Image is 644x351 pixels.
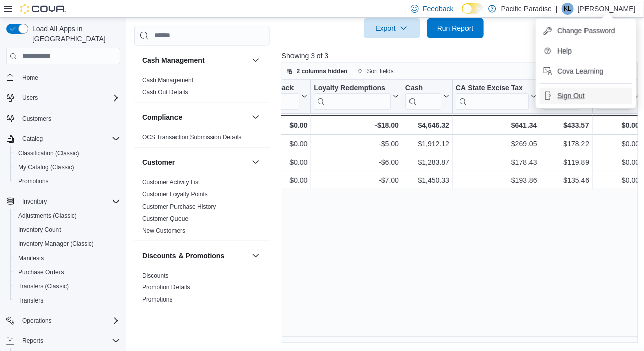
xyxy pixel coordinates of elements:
span: Adjustments (Classic) [18,212,77,220]
h3: Compliance [142,112,182,122]
span: Home [18,71,120,84]
span: Reports [18,335,120,347]
span: Run Report [437,23,474,33]
span: Promotions [18,177,49,185]
div: $135.46 [543,174,589,186]
span: Transfers [14,294,120,307]
a: Customer Queue [142,215,188,222]
button: Discounts & Promotions [250,249,262,261]
span: Operations [18,315,120,327]
a: Manifests [14,252,48,264]
span: Dark Mode [462,14,462,14]
a: Home [18,72,42,84]
span: Change Password [558,26,615,36]
span: Customers [22,115,51,123]
p: [PERSON_NAME] [578,3,636,15]
span: Purchase Orders [14,266,120,278]
button: Run Report [427,18,484,38]
a: Inventory Manager (Classic) [14,238,98,250]
button: Change Password [540,23,632,39]
div: $193.86 [456,174,537,186]
div: $178.43 [456,156,537,168]
div: $0.00 [596,156,639,168]
span: Classification (Classic) [14,147,120,159]
div: Discounts & Promotions [134,269,270,310]
span: New Customers [142,226,185,234]
button: Export [364,18,420,38]
a: Customer Loyalty Points [142,190,208,197]
a: Promotions [142,296,173,303]
span: Transfers (Classic) [14,280,120,292]
div: Cash [405,83,441,109]
span: Users [22,94,38,102]
span: Sign Out [558,91,585,101]
span: 2 columns hidden [297,67,348,75]
button: Customer [142,157,248,167]
div: Loyalty Redemptions [314,83,391,109]
span: Sort fields [367,67,394,75]
span: Inventory Manager (Classic) [18,240,94,248]
div: $1,283.87 [405,156,449,168]
button: Users [18,92,42,104]
span: Customers [18,112,120,125]
button: 2 columns hidden [282,65,352,77]
button: Cash [405,83,449,109]
button: Customers [2,111,124,126]
div: $1,912.12 [405,138,449,150]
span: Reports [22,337,43,345]
button: Compliance [142,112,248,122]
span: My Catalog (Classic) [18,163,74,171]
span: Catalog [18,133,120,145]
button: Promotions [10,174,124,188]
span: Cash Out Details [142,88,188,96]
span: Customer Purchase History [142,202,216,210]
div: $178.22 [543,138,589,150]
button: Home [2,70,124,85]
button: Sort fields [353,65,398,77]
button: Operations [2,314,124,328]
a: Customers [18,113,55,125]
a: Promotion Details [142,284,190,291]
button: Cash Management [250,54,262,66]
button: Inventory Manager (Classic) [10,237,124,251]
span: Classification (Classic) [18,149,79,157]
div: Sales Tax [543,83,581,109]
span: Inventory [22,197,47,206]
p: | [556,3,558,15]
div: $0.00 [260,156,307,168]
button: Loyalty Redemptions [314,83,399,109]
span: Cash Management [142,76,193,84]
button: Tips [596,83,639,109]
button: Inventory [18,195,51,208]
div: $641.34 [456,119,537,131]
button: CA State Excise Tax [456,83,537,109]
span: Catalog [22,135,43,143]
span: Promotion Details [142,283,190,291]
button: Transfers (Classic) [10,279,124,293]
span: Transfers (Classic) [18,282,69,290]
span: Customer Queue [142,214,188,222]
span: Inventory Count [18,226,61,234]
button: Operations [18,315,56,327]
a: Inventory Count [14,224,65,236]
div: Cashback [260,83,299,93]
span: Home [22,74,38,82]
a: New Customers [142,227,185,234]
a: Customer Activity List [142,178,200,185]
button: Cashback [260,83,307,109]
span: Export [370,18,414,38]
button: Manifests [10,251,124,265]
span: Manifests [14,252,120,264]
button: Inventory Count [10,223,124,237]
div: $0.00 [260,174,307,186]
button: My Catalog (Classic) [10,160,124,174]
div: $269.05 [456,138,537,150]
div: Cashback [260,83,299,109]
span: Promotions [14,175,120,187]
a: Promotions [14,175,53,187]
div: CA State Excise Tax [456,83,529,93]
button: Cova Learning [540,63,632,79]
button: Discounts & Promotions [142,250,248,260]
button: Inventory [2,194,124,209]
